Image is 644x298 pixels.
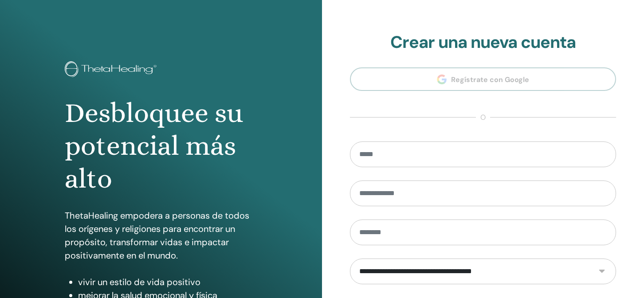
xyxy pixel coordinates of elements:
[476,112,490,123] span: o
[65,97,257,196] h1: Desbloquee su potencial más alto
[350,32,616,53] h2: Crear una nueva cuenta
[78,275,257,289] li: vivir un estilo de vida positivo
[65,209,257,262] p: ThetaHealing empodera a personas de todos los orígenes y religiones para encontrar un propósito, ...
